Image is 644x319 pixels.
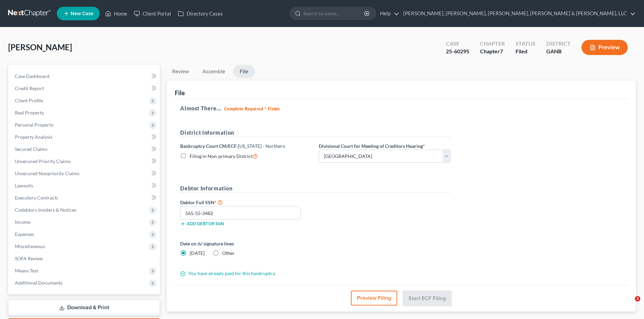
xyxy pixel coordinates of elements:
a: Secured Claims [9,143,160,155]
label: Divisional Court for Meeting of Creditors Hearing [319,142,425,150]
span: Case Dashboard [15,73,49,79]
span: Additional Documents [15,280,63,286]
div: File [175,89,185,97]
span: Credit Report [15,85,44,91]
strong: Complete Required * Fields [224,106,280,111]
div: Case [446,40,469,48]
div: Chapter [480,48,505,55]
a: Unsecured Priority Claims [9,155,160,167]
label: Date on /s/ signature lines [180,240,312,247]
input: Search by name... [303,7,365,20]
span: SOFA Review [15,256,43,261]
a: Review [167,65,194,78]
span: Client Profile [15,98,43,103]
a: [PERSON_NAME], [PERSON_NAME], [PERSON_NAME], [PERSON_NAME] & [PERSON_NAME], LLC [400,7,636,20]
div: You have already paid for this bankruptcy. [177,270,454,277]
button: Preview [581,40,628,55]
a: Client Portal [130,7,174,20]
span: Personal Property [15,122,53,128]
span: [US_STATE] - Northern [238,143,285,149]
label: Bankruptcy Court CM/ECF: [180,142,285,150]
span: Miscellaneous [15,243,45,249]
span: [PERSON_NAME] [8,42,72,52]
label: Debtor Full SSN [177,198,315,206]
span: Filing in Non-primary District [190,153,253,159]
input: XXX-XX-XXXX [180,206,301,220]
a: Property Analysis [9,131,160,143]
a: Home [102,7,130,20]
button: Start ECF Filing [403,291,452,306]
a: Help [377,7,399,20]
a: Assemble [197,65,231,78]
div: District [546,40,571,48]
span: 7 [500,48,503,54]
h5: Almost There... [180,104,622,112]
button: Preview Filing [351,291,397,305]
span: Income [15,219,30,225]
span: Means Test [15,268,38,273]
span: Lawsuits [15,183,33,188]
a: Unsecured Nonpriority Claims [9,167,160,180]
iframe: Intercom live chat [621,296,637,312]
span: 2 [635,296,640,301]
a: Lawsuits [9,180,160,192]
a: SOFA Review [9,252,160,265]
h5: Debtor Information [180,184,451,193]
span: [DATE] [190,250,205,256]
a: Directory Cases [174,7,226,20]
div: 25-60295 [446,48,469,55]
span: Other [222,250,235,256]
a: Credit Report [9,82,160,95]
span: Expenses [15,231,34,237]
span: Codebtors Insiders & Notices [15,207,76,213]
a: Case Dashboard [9,70,160,82]
span: Unsecured Priority Claims [15,158,71,164]
span: Secured Claims [15,146,47,152]
div: Chapter [480,40,505,48]
div: GANB [546,48,571,55]
h5: District Information [180,129,451,137]
a: File [233,65,255,78]
span: Real Property [15,110,44,115]
div: Filed [516,48,535,55]
span: Executory Contracts [15,195,58,201]
span: Property Analysis [15,134,52,140]
a: Download & Print [8,300,160,316]
a: Executory Contracts [9,192,160,204]
span: New Case [71,11,93,16]
button: Add debtor SSN [180,221,224,227]
span: Unsecured Nonpriority Claims [15,170,79,176]
div: Status [516,40,535,48]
